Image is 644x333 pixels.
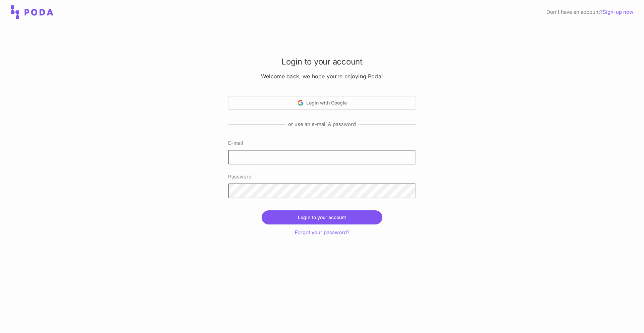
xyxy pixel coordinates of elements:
a: Forgot your password? [295,229,350,236]
img: Google logo [298,100,304,106]
h3: Welcome back, we hope you’re enjoying Poda! [228,73,416,80]
h2: Login to your account [228,56,416,68]
div: Don't have an account? [546,8,633,16]
span: or use an e-mail & password [285,120,359,128]
label: E-mail [228,139,416,147]
label: Password [228,173,416,181]
button: Login with Google [228,96,416,110]
a: Sign-up now [603,9,633,15]
button: Login to your account [262,210,382,224]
